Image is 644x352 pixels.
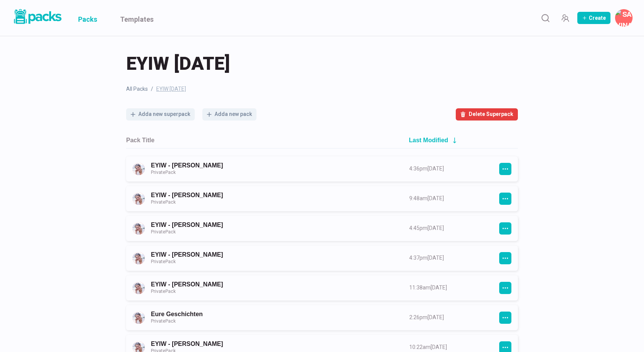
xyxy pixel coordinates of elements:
button: Adda new superpack [126,108,195,121]
button: Create Pack [577,12,610,24]
h2: Pack Title [126,137,154,144]
span: EYIW [DATE] [156,85,186,93]
button: Delete Superpack [456,108,518,121]
a: All Packs [126,85,148,93]
h2: Last Modified [409,137,448,144]
button: Manage Team Invites [557,10,573,26]
button: Adda new pack [202,108,256,121]
a: Packs logo [11,8,63,28]
img: Packs logo [11,8,63,26]
span: EYIW [DATE] [126,51,230,76]
button: Savina Tilmann [615,9,633,27]
span: / [151,85,153,93]
button: Search [538,10,553,26]
nav: breadcrumb [126,85,518,93]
